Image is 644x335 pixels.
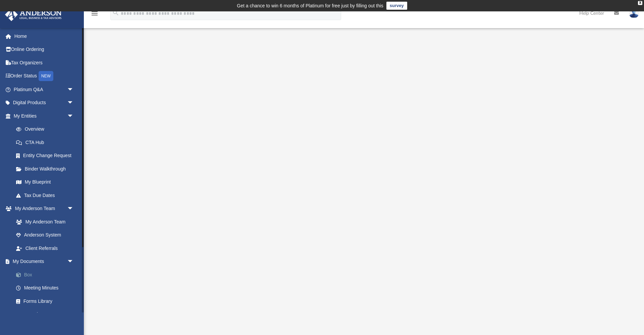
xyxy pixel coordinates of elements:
img: User Pic [629,8,639,18]
a: Anderson System [9,228,80,242]
a: My Anderson Teamarrow_drop_down [5,202,80,215]
span: arrow_drop_down [67,96,80,110]
a: Binder Walkthrough [9,162,84,176]
a: Online Ordering [5,43,84,56]
a: Tax Due Dates [9,189,84,202]
a: Box [9,268,84,281]
span: arrow_drop_down [67,83,80,96]
a: Home [5,29,84,43]
a: Platinum Q&Aarrow_drop_down [5,83,84,96]
a: My Entitiesarrow_drop_down [5,109,84,123]
span: arrow_drop_down [67,255,80,269]
a: survey [386,2,407,10]
a: Digital Productsarrow_drop_down [5,96,84,110]
a: Overview [9,123,84,136]
a: Meeting Minutes [9,281,84,295]
a: My Blueprint [9,176,80,189]
a: menu [91,13,99,17]
a: Forms Library [9,294,80,308]
img: Anderson Advisors Platinum Portal [3,8,64,21]
a: Tax Organizers [5,56,84,69]
a: Entity Change Request [9,149,84,162]
a: Order StatusNEW [5,69,84,83]
div: close [638,1,642,5]
a: My Documentsarrow_drop_down [5,255,84,268]
span: arrow_drop_down [67,202,80,216]
a: My Anderson Team [9,215,77,228]
i: search [112,9,119,16]
div: NEW [39,71,53,81]
span: arrow_drop_down [67,109,80,123]
a: Notarize [9,308,84,321]
a: CTA Hub [9,136,84,149]
div: Get a chance to win 6 months of Platinum for free just by filling out this [237,2,383,10]
i: menu [91,9,99,17]
a: Client Referrals [9,242,80,255]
